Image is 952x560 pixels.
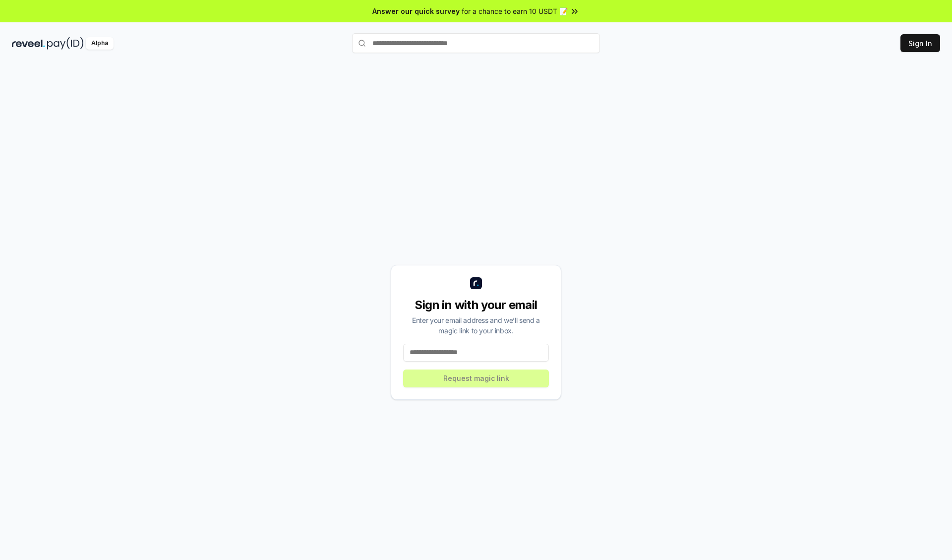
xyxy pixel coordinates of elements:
div: Alpha [86,37,114,50]
div: Sign in with your email [403,297,549,313]
img: logo_small [470,277,482,289]
span: Answer our quick survey [372,6,460,16]
img: pay_id [47,37,84,50]
img: reveel_dark [12,37,45,50]
button: Sign In [900,34,940,52]
span: for a chance to earn 10 USDT 📝 [462,6,568,16]
div: Enter your email address and we’ll send a magic link to your inbox. [403,315,549,336]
